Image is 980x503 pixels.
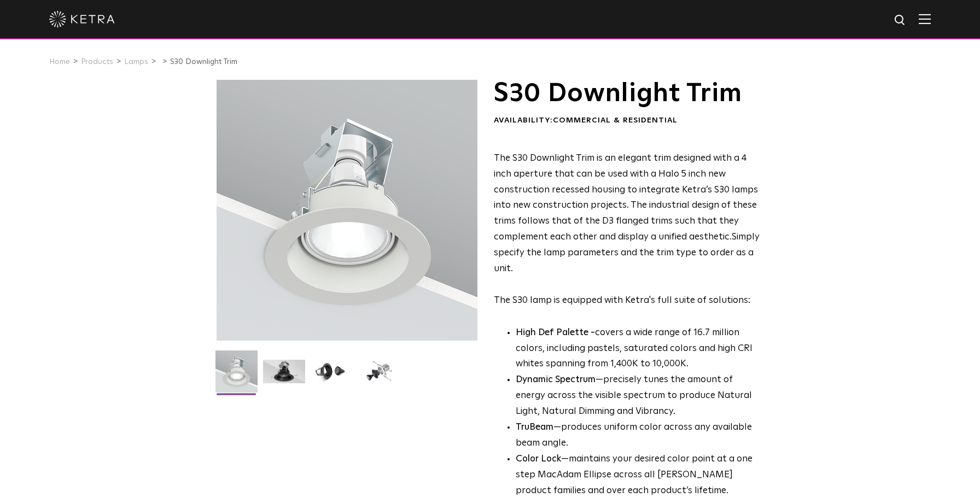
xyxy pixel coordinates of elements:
img: S30-DownlightTrim-2021-Web-Square [215,350,258,401]
span: Simply specify the lamp parameters and the trim type to order as a unit.​ [494,232,760,273]
li: —produces uniform color across any available beam angle. [516,420,760,452]
strong: Dynamic Spectrum [516,375,596,384]
a: Lamps [124,58,148,66]
h1: S30 Downlight Trim [494,80,760,107]
strong: High Def Palette - [516,328,595,337]
img: search icon [894,14,907,27]
img: ketra-logo-2019-white [49,11,115,27]
img: S30 Halo Downlight_Table Top_Black [311,360,353,391]
a: S30 Downlight Trim [170,58,237,66]
a: Home [49,58,70,66]
li: —precisely tunes the amount of energy across the visible spectrum to produce Natural Light, Natur... [516,372,760,420]
span: The S30 Downlight Trim is an elegant trim designed with a 4 inch aperture that can be used with a... [494,154,758,242]
li: —maintains your desired color point at a one step MacAdam Ellipse across all [PERSON_NAME] produc... [516,452,760,499]
p: The S30 lamp is equipped with Ketra's full suite of solutions: [494,151,760,309]
a: Products [81,58,113,66]
img: S30 Halo Downlight_Hero_Black_Gradient [263,360,305,391]
img: Hamburger%20Nav.svg [919,14,931,24]
img: S30 Halo Downlight_Exploded_Black [358,360,400,391]
p: covers a wide range of 16.7 million colors, including pastels, saturated colors and high CRI whit... [516,325,760,373]
span: Commercial & Residential [553,116,678,124]
strong: TruBeam [516,423,553,432]
strong: Color Lock [516,454,561,464]
div: Availability: [494,115,760,126]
